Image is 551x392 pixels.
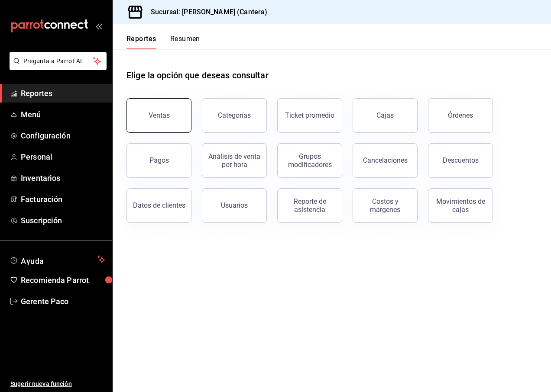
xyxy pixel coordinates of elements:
[428,98,493,133] button: Órdenes
[21,130,105,141] span: Configuración
[10,379,105,389] span: Sugerir nueva función
[285,111,334,119] div: Ticket promedio
[170,35,200,49] button: Resumen
[149,156,169,164] div: Pagos
[133,201,185,209] div: Datos de clientes
[21,193,105,205] span: Facturación
[21,172,105,184] span: Inventarios
[21,215,105,226] span: Suscripción
[21,274,105,286] span: Recomienda Parrot
[21,151,105,163] span: Personal
[6,63,107,72] a: Pregunta a Parrot AI
[443,156,479,164] div: Descuentos
[218,111,251,119] div: Categorías
[126,35,156,49] button: Reportes
[448,111,473,119] div: Órdenes
[221,201,248,209] div: Usuarios
[428,143,493,178] button: Descuentos
[434,197,487,214] div: Movimientos de cajas
[126,143,191,178] button: Pagos
[428,188,493,223] button: Movimientos de cajas
[202,188,267,223] button: Usuarios
[353,98,418,133] a: Cajas
[353,188,418,223] button: Costos y márgenes
[376,110,394,121] div: Cajas
[283,152,337,169] div: Grupos modificadores
[10,52,107,70] button: Pregunta a Parrot AI
[202,98,267,133] button: Categorías
[126,98,191,133] button: Ventas
[149,111,170,119] div: Ventas
[21,109,105,120] span: Menú
[283,197,337,214] div: Reporte de asistencia
[353,143,418,178] button: Cancelaciones
[277,188,342,223] button: Reporte de asistencia
[126,35,200,49] div: navigation tabs
[277,98,342,133] button: Ticket promedio
[126,69,269,82] h1: Elige la opción que deseas consultar
[202,143,267,178] button: Análisis de venta por hora
[126,188,191,223] button: Datos de clientes
[21,296,105,307] span: Gerente Paco
[277,143,342,178] button: Grupos modificadores
[207,152,261,169] div: Análisis de venta por hora
[95,22,102,29] button: open_drawer_menu
[21,254,94,265] span: Ayuda
[144,7,267,17] h3: Sucursal: [PERSON_NAME] (Cantera)
[23,57,93,66] span: Pregunta a Parrot AI
[358,197,412,214] div: Costos y márgenes
[363,156,408,164] div: Cancelaciones
[21,87,105,99] span: Reportes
